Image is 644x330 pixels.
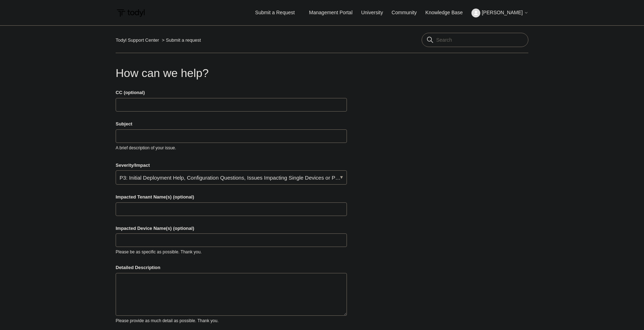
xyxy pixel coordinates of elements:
[116,249,347,255] p: Please be as specific as possible. Thank you.
[248,7,302,19] a: Submit a Request
[482,10,523,15] span: [PERSON_NAME]
[116,37,160,43] li: Todyl Support Center
[116,37,159,43] a: Todyl Support Center
[160,37,201,43] li: Submit a request
[116,318,347,324] p: Please provide as much detail as possible. Thank you.
[392,9,424,16] a: Community
[422,33,528,47] input: Search
[116,120,347,128] label: Subject
[426,9,470,16] a: Knowledge Base
[116,6,146,20] img: Todyl Support Center Help Center home page
[116,225,347,232] label: Impacted Device Name(s)
[173,194,194,200] span: (optional)
[309,9,360,16] a: Management Portal
[116,170,347,185] a: P3: Initial Deployment Help, Configuration Questions, Issues Impacting Single Devices or Past Out...
[361,9,390,16] a: University
[116,162,347,169] label: Severity/Impact
[116,65,347,82] h1: How can we help?
[471,9,528,17] button: [PERSON_NAME]
[124,90,145,95] span: (optional)
[116,264,347,271] label: Detailed Description
[116,145,347,151] p: A brief description of your issue.
[173,226,194,231] span: (optional)
[116,89,347,96] label: CC
[116,194,347,201] label: Impacted Tenant Name(s)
